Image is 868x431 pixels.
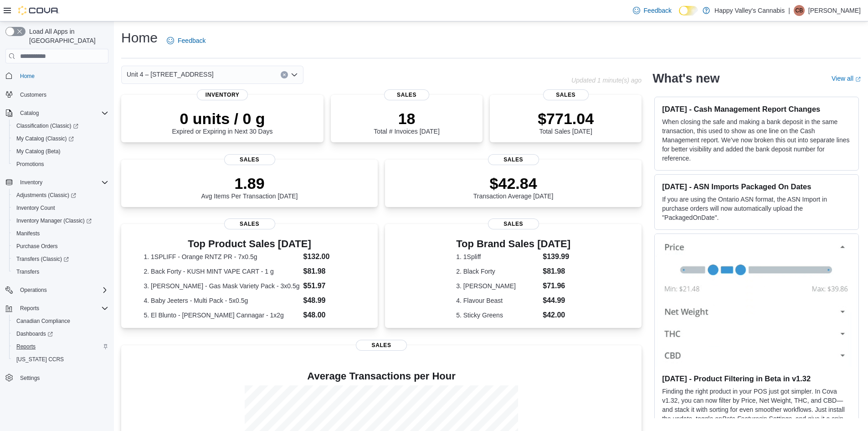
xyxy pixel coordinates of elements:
[543,266,570,277] dd: $81.98
[714,5,785,16] p: Happy Valley's Cannabis
[2,302,112,315] button: Reports
[543,89,589,100] span: Sales
[543,280,570,291] dd: $71.96
[16,317,70,325] span: Canadian Compliance
[13,328,56,339] a: Dashboards
[291,71,298,78] button: Open list of options
[16,243,58,250] span: Purchase Orders
[13,146,64,157] a: My Catalog (Beta)
[13,228,108,239] span: Manifests
[18,6,59,15] img: Cova
[456,252,539,261] dt: 1. 1Spliff
[16,122,78,130] span: Classification (Classic)
[9,240,112,253] button: Purchase Orders
[662,195,851,222] p: If you are using the Ontario ASN format, the ASN Import in purchase orders will now automatically...
[13,341,108,352] span: Reports
[13,254,72,265] a: Transfers (Classic)
[172,109,273,128] p: 0 units / 0 g
[163,31,209,50] a: Feedback
[13,120,108,131] span: Classification (Classic)
[144,281,299,291] dt: 3. [PERSON_NAME] - Gas Mask Variety Pack - 3x0.5g
[13,120,82,131] a: Classification (Classic)
[16,343,36,350] span: Reports
[20,179,42,186] span: Inventory
[9,353,112,366] button: [US_STATE] CCRS
[20,109,39,117] span: Catalog
[13,266,43,277] a: Transfers
[121,29,158,47] h1: Home
[16,303,43,314] button: Reports
[16,230,40,237] span: Manifests
[456,311,539,320] dt: 5. Sticky Greens
[808,5,861,16] p: [PERSON_NAME]
[13,215,95,226] a: Inventory Manager (Classic)
[488,218,539,229] span: Sales
[13,228,43,239] a: Manifests
[13,133,108,144] span: My Catalog (Classic)
[9,202,112,214] button: Inventory Count
[16,217,92,224] span: Inventory Manager (Classic)
[13,354,108,365] span: Washington CCRS
[629,1,675,20] a: Feedback
[16,303,108,314] span: Reports
[20,374,40,382] span: Settings
[473,174,554,200] div: Transaction Average [DATE]
[473,174,554,192] p: $42.84
[855,77,861,82] svg: External link
[16,330,53,338] span: Dashboards
[13,190,80,201] a: Adjustments (Classic)
[662,117,851,163] p: When closing the safe and making a bank deposit in the same transaction, this used to show as one...
[2,88,112,101] button: Customers
[538,109,594,135] div: Total Sales [DATE]
[178,36,205,45] span: Feedback
[652,71,719,86] h2: What's new
[16,373,43,384] a: Settings
[13,159,48,170] a: Promotions
[16,135,74,142] span: My Catalog (Classic)
[2,176,112,189] button: Inventory
[662,374,851,383] h3: [DATE] - Product Filtering in Beta in v1.32
[13,354,67,365] a: [US_STATE] CCRS
[303,266,355,277] dd: $81.98
[13,241,108,252] span: Purchase Orders
[571,77,642,84] p: Updated 1 minute(s) ago
[543,310,570,321] dd: $42.00
[13,203,59,213] a: Inventory Count
[2,69,112,82] button: Home
[794,5,805,16] div: Carmel B
[16,268,39,275] span: Transfers
[16,356,64,363] span: [US_STATE] CCRS
[679,6,698,16] input: Dark Mode
[543,295,570,306] dd: $44.99
[144,252,299,261] dt: 1. 1SPLIFF - Orange RNTZ PR - 7x0.5g
[538,109,594,128] p: $771.04
[9,189,112,202] a: Adjustments (Classic)
[9,315,112,327] button: Canadian Compliance
[662,182,851,191] h3: [DATE] - ASN Imports Packaged On Dates
[16,148,61,155] span: My Catalog (Beta)
[16,108,108,119] span: Catalog
[788,5,790,16] p: |
[13,159,108,170] span: Promotions
[543,251,570,262] dd: $139.99
[20,286,47,294] span: Operations
[456,267,539,276] dt: 2. Black Forty
[9,158,112,171] button: Promotions
[13,266,108,277] span: Transfers
[722,415,762,422] em: Beta Features
[303,295,355,306] dd: $48.99
[679,16,679,16] span: Dark Mode
[9,145,112,158] button: My Catalog (Beta)
[172,109,273,135] div: Expired or Expiring in Next 30 Days
[16,161,44,168] span: Promotions
[9,227,112,240] button: Manifests
[224,218,275,229] span: Sales
[13,316,108,327] span: Canadian Compliance
[26,27,108,45] span: Load All Apps in [GEOGRAPHIC_DATA]
[9,327,112,340] a: Dashboards
[13,254,108,265] span: Transfers (Classic)
[303,310,355,321] dd: $48.00
[644,6,672,15] span: Feedback
[201,174,298,192] p: 1.89
[16,204,55,212] span: Inventory Count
